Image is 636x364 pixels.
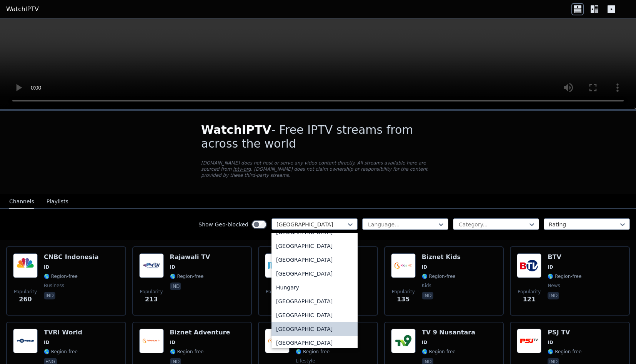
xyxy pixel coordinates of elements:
span: 121 [523,295,536,304]
span: 135 [397,295,410,304]
span: 260 [19,295,32,304]
span: 🌎 Region-free [44,273,78,279]
div: [GEOGRAPHIC_DATA] [271,294,358,308]
span: ID [170,264,175,270]
span: 🌎 Region-free [422,349,456,355]
p: ind [548,292,559,299]
span: 🌎 Region-free [170,273,204,279]
h6: TV 9 Nusantara [422,329,475,336]
a: iptv-org [233,166,251,172]
span: WatchIPTV [201,123,271,136]
span: ID [548,264,553,270]
span: 🌎 Region-free [296,349,330,355]
img: Rajawali TV [139,253,164,278]
span: ID [44,264,49,270]
div: Hungary [271,281,358,294]
div: [GEOGRAPHIC_DATA] [271,308,358,322]
span: news [548,283,560,289]
h6: Rajawali TV [170,253,210,261]
img: TV 9 Nusantara [391,329,416,353]
div: [GEOGRAPHIC_DATA] [271,322,358,336]
img: Biznet Adventure [139,329,164,353]
a: WatchIPTV [6,5,39,14]
h6: BTV [548,253,581,261]
p: [DOMAIN_NAME] does not host or serve any video content directly. All streams available here are s... [201,160,435,178]
span: Popularity [518,289,541,295]
span: 🌎 Region-free [44,349,78,355]
span: Popularity [140,289,163,295]
h1: - Free IPTV streams from across the world [201,123,435,151]
span: 🌎 Region-free [170,349,204,355]
span: Popularity [266,289,289,295]
img: Biznet Lifestyle [265,329,290,353]
span: ID [422,339,427,346]
p: ind [422,292,433,299]
span: kids [422,283,431,289]
span: 149 [271,295,283,304]
span: Popularity [392,289,415,295]
span: lifestyle [296,358,315,364]
img: CNBC Indonesia [13,253,38,278]
span: ID [422,264,427,270]
img: TVRI World [13,329,38,353]
div: [GEOGRAPHIC_DATA] [271,239,358,253]
h6: PSJ TV [548,329,581,336]
span: 🌎 Region-free [548,273,581,279]
h6: Biznet Adventure [170,329,230,336]
span: 🌎 Region-free [548,349,581,355]
p: ind [170,283,181,290]
img: Biznet Kids [391,253,416,278]
div: [GEOGRAPHIC_DATA] [271,267,358,281]
div: [GEOGRAPHIC_DATA] [271,253,358,267]
span: 213 [145,295,158,304]
span: ID [548,339,553,346]
img: IDTV [265,253,290,278]
span: ID [170,339,175,346]
span: business [44,283,64,289]
span: ID [44,339,49,346]
h6: Biznet Kids [422,253,461,261]
img: PSJ TV [517,329,541,353]
img: BTV [517,253,541,278]
h6: TVRI World [44,329,82,336]
button: Channels [9,194,34,209]
button: Playlists [47,194,68,209]
label: Show Geo-blocked [198,221,248,228]
div: [GEOGRAPHIC_DATA] [271,336,358,350]
span: 🌎 Region-free [422,273,456,279]
h6: CNBC Indonesia [44,253,98,261]
p: ind [44,292,55,299]
span: Popularity [14,289,37,295]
